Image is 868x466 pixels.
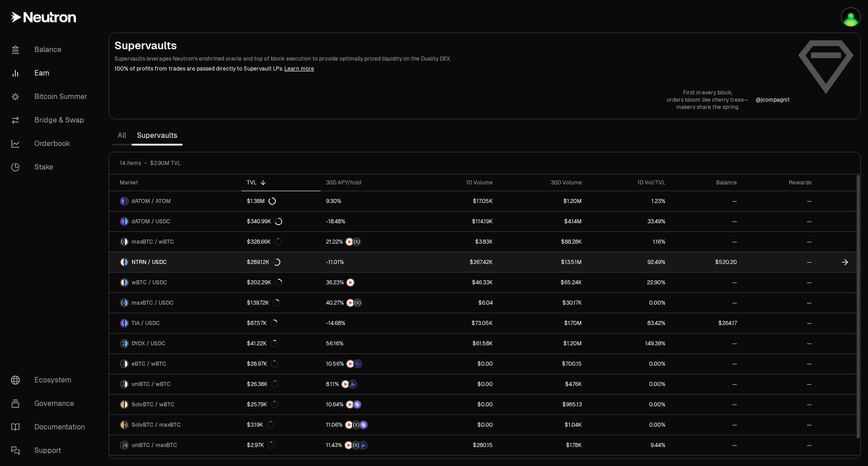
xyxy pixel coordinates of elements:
[321,374,417,394] a: NTRNBedrock Diamonds
[326,441,411,450] button: NTRNStructured PointsBedrock Diamonds
[4,155,98,179] a: Stake
[321,354,417,374] a: NTRNEtherFi Points
[667,89,749,111] a: First in every block,orders bloom like cherry trees—makers share the spring.
[587,415,671,435] a: 0.00%
[247,238,282,245] div: $328.66K
[241,273,321,292] a: $202.29K
[247,320,278,327] div: $87.57K
[742,374,817,394] a: --
[109,273,241,292] a: wBTC LogoUSDC LogowBTC / USDC
[671,395,742,414] a: --
[247,340,278,347] div: $41.22K
[241,395,321,414] a: $25.79K
[132,127,183,145] a: Supervaults
[121,381,124,388] img: uniBTC Logo
[284,65,314,72] a: Learn more
[417,212,498,231] a: $114.19K
[241,212,321,231] a: $340.99K
[125,421,128,428] img: maxBTC Logo
[247,259,280,266] div: $289.12K
[326,420,411,429] button: NTRNStructured PointsSolv Points
[345,442,352,449] img: NTRN
[121,360,124,367] img: eBTC Logo
[121,279,124,286] img: wBTC Logo
[4,85,98,108] a: Bitcoin Summer
[671,435,742,455] a: --
[4,415,98,439] a: Documentation
[587,273,671,292] a: 22.90%
[121,340,124,347] img: DYDX Logo
[132,259,167,266] span: NTRN / USDC
[132,218,170,225] span: dATOM / USDC
[247,401,278,408] div: $25.79K
[326,380,411,389] button: NTRNBedrock Diamonds
[498,273,587,292] a: $65.24K
[504,179,582,186] div: 30D Volume
[742,273,817,292] a: --
[742,232,817,252] a: --
[417,191,498,211] a: $17.05K
[241,334,321,353] a: $41.22K
[109,334,241,353] a: DYDX LogoUSDC LogoDYDX / USDC
[667,96,749,104] p: orders bloom like cherry trees—
[114,38,790,53] h2: Supervaults
[342,381,349,388] img: NTRN
[132,421,181,428] span: SolvBTC / maxBTC
[742,191,817,211] a: --
[417,395,498,414] a: $0.00
[125,340,128,347] img: USDC Logo
[353,421,360,428] img: Structured Points
[587,354,671,374] a: 0.00%
[587,232,671,252] a: 1.16%
[360,421,367,428] img: Solv Points
[125,259,128,266] img: USDC Logo
[132,279,167,286] span: wBTC / USDC
[748,179,811,186] div: Rewards
[354,299,361,306] img: Structured Points
[125,238,128,245] img: wBTC Logo
[742,435,817,455] a: --
[417,252,498,272] a: $267.42K
[326,179,411,186] div: 30D APY/hold
[112,127,132,145] a: All
[742,415,817,435] a: --
[4,439,98,462] a: Support
[671,374,742,394] a: --
[321,435,417,455] a: NTRNStructured PointsBedrock Diamonds
[352,442,359,449] img: Structured Points
[587,435,671,455] a: 9.44%
[247,279,282,286] div: $202.29K
[498,232,587,252] a: $88.28K
[742,313,817,333] a: --
[4,132,98,155] a: Orderbook
[121,299,124,306] img: maxBTC Logo
[121,421,124,428] img: SolvBTC Logo
[4,108,98,132] a: Bridge & Swap
[109,395,241,414] a: SolvBTC LogowBTC LogoSolvBTC / wBTC
[347,279,354,286] img: NTRN
[587,252,671,272] a: 92.49%
[671,273,742,292] a: --
[417,293,498,313] a: $6.04
[121,218,124,225] img: dATOM Logo
[121,442,124,449] img: uniBTC Logo
[742,293,817,313] a: --
[109,232,241,252] a: maxBTC LogowBTC LogomaxBTC / wBTC
[326,278,411,287] button: NTRN
[667,104,749,111] p: makers share the spring.
[241,191,321,211] a: $1.38M
[498,313,587,333] a: $1.70M
[121,259,124,266] img: NTRN Logo
[671,212,742,231] a: --
[671,354,742,374] a: --
[671,232,742,252] a: --
[125,381,128,388] img: wBTC Logo
[125,360,128,367] img: wBTC Logo
[247,360,278,367] div: $28.97K
[593,179,665,186] div: 1D Vol/TVL
[121,238,124,245] img: maxBTC Logo
[587,313,671,333] a: 83.42%
[346,401,354,408] img: NTRN
[671,415,742,435] a: --
[417,435,498,455] a: $280.15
